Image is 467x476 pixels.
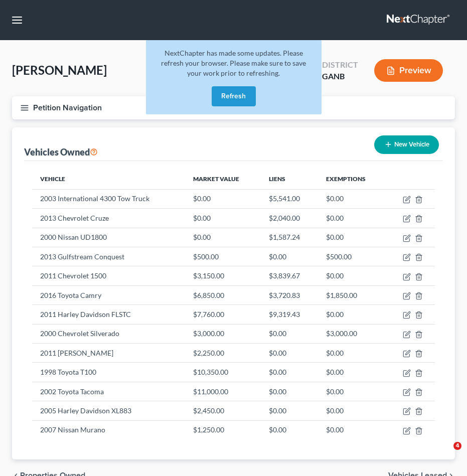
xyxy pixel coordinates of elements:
td: 2016 Toyota Camry [32,285,185,304]
td: $7,760.00 [185,305,261,324]
td: 2013 Chevrolet Cruze [32,209,185,228]
td: 1998 Toyota T100 [32,363,185,382]
td: 2011 Chevrolet 1500 [32,266,185,285]
th: Exemptions [318,169,386,189]
td: $0.00 [318,382,386,401]
td: 2000 Chevrolet Silverado [32,324,185,343]
div: Vehicles Owned [24,146,98,158]
td: $10,350.00 [185,363,261,382]
td: $3,150.00 [185,266,261,285]
td: 2000 Nissan UD1800 [32,228,185,247]
td: $0.00 [261,324,319,343]
span: [PERSON_NAME] [12,63,107,77]
td: 2002 Toyota Tacoma [32,382,185,401]
td: $2,250.00 [185,344,261,363]
td: 2011 Harley Davidson FLSTC [32,305,185,324]
td: $0.00 [185,209,261,228]
td: $0.00 [318,344,386,363]
td: $0.00 [318,209,386,228]
td: $0.00 [261,344,319,363]
div: District [322,59,358,71]
td: $3,839.67 [261,266,319,285]
iframe: Intercom live chat [433,442,457,466]
td: $500.00 [185,247,261,266]
td: $1,250.00 [185,420,261,439]
td: $2,450.00 [185,401,261,420]
div: GANB [322,71,358,82]
button: Petition Navigation [12,96,455,119]
td: $0.00 [261,382,319,401]
td: $0.00 [261,420,319,439]
td: $2,040.00 [261,209,319,228]
td: 2003 International 4300 Tow Truck [32,189,185,208]
th: Liens [261,169,319,189]
td: $11,000.00 [185,382,261,401]
td: $0.00 [318,189,386,208]
td: $6,850.00 [185,285,261,304]
button: New Vehicle [374,135,439,154]
td: $0.00 [261,247,319,266]
td: 2013 Gulfstream Conquest [32,247,185,266]
td: $9,319.43 [261,305,319,324]
td: $3,720.83 [261,285,319,304]
td: $0.00 [318,228,386,247]
td: $3,000.00 [185,324,261,343]
td: $3,000.00 [318,324,386,343]
button: Preview [374,59,443,82]
td: $1,850.00 [318,285,386,304]
button: Refresh [212,86,256,106]
span: NextChapter has made some updates. Please refresh your browser. Please make sure to save your wor... [161,49,306,77]
td: 2011 [PERSON_NAME] [32,344,185,363]
span: 4 [453,442,461,450]
td: $0.00 [318,305,386,324]
td: $0.00 [318,401,386,420]
td: $0.00 [318,420,386,439]
td: $0.00 [261,363,319,382]
td: 2007 Nissan Murano [32,420,185,439]
td: $0.00 [318,266,386,285]
td: $500.00 [318,247,386,266]
td: $0.00 [261,401,319,420]
td: $0.00 [185,228,261,247]
td: $1,587.24 [261,228,319,247]
td: $0.00 [318,363,386,382]
td: 2005 Harley Davidson XL883 [32,401,185,420]
th: Vehicle [32,169,185,189]
td: $0.00 [185,189,261,208]
td: $5,541.00 [261,189,319,208]
th: Market Value [185,169,261,189]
